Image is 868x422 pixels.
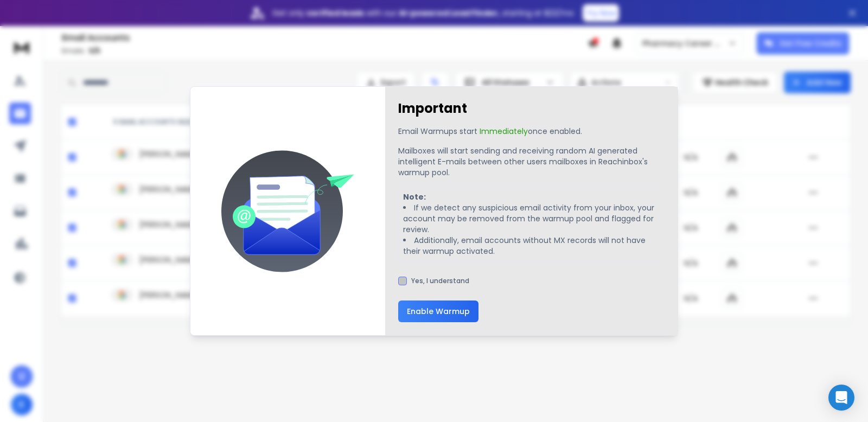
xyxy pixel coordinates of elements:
p: Mailboxes will start sending and receiving random AI generated intelligent E-mails between other ... [398,145,665,178]
div: Open Intercom Messenger [828,385,854,411]
li: Additionally, email accounts without MX records will not have their warmup activated. [403,235,660,257]
button: Enable Warmup [398,300,478,322]
p: Note: [403,191,660,202]
h1: Important [398,100,467,117]
li: If we detect any suspicious email activity from your inbox, your account may be removed from the ... [403,202,660,235]
label: Yes, I understand [411,277,469,285]
p: Email Warmups start once enabled. [398,126,582,137]
span: Immediately [480,126,528,137]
